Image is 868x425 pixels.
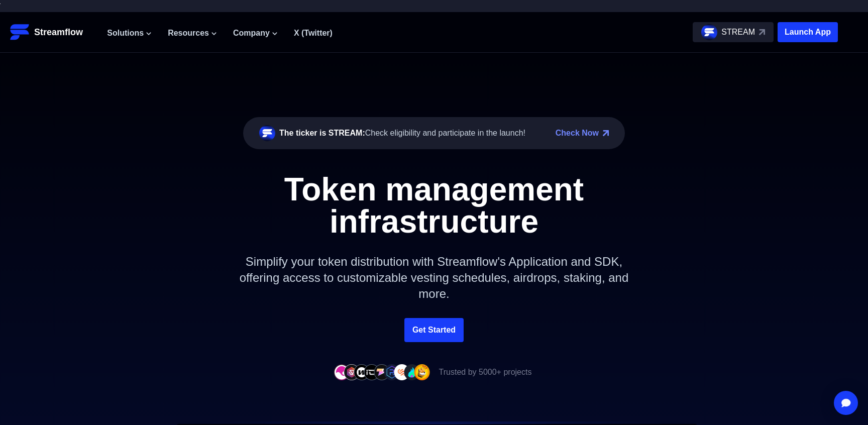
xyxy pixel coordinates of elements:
img: company-3 [354,364,370,380]
p: Trusted by 5000+ projects [439,366,532,378]
p: STREAM [721,26,755,38]
img: company-2 [344,364,360,380]
img: top-right-arrow.png [603,130,609,136]
span: Resources [168,27,209,39]
img: company-4 [364,364,380,380]
img: streamflow-logo-circle.png [701,24,717,40]
button: Launch App [778,22,838,42]
span: Company [233,27,270,39]
p: Simplify your token distribution with Streamflow's Application and SDK, offering access to custom... [218,238,650,318]
a: Get Started [404,318,464,342]
img: company-5 [374,364,390,380]
h1: Token management infrastructure [208,173,660,238]
p: Streamflow [34,25,83,39]
img: company-8 [404,364,420,380]
img: top-right-arrow.svg [759,29,765,35]
a: STREAM [693,22,774,42]
img: company-1 [334,364,350,380]
img: company-6 [384,364,400,380]
a: X (Twitter) [294,29,333,37]
img: company-9 [414,364,430,380]
a: Check Now [556,127,599,139]
img: streamflow-logo-circle.png [259,125,275,141]
button: Solutions [107,27,152,39]
span: The ticker is STREAM: [279,129,365,137]
img: company-7 [394,364,410,380]
img: Streamflow Logo [10,22,30,42]
button: Company [233,27,278,39]
span: Solutions [107,27,144,39]
div: Open Intercom Messenger [834,391,858,415]
a: Streamflow [10,22,97,42]
div: Check eligibility and participate in the launch! [279,127,525,139]
button: Resources [168,27,217,39]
